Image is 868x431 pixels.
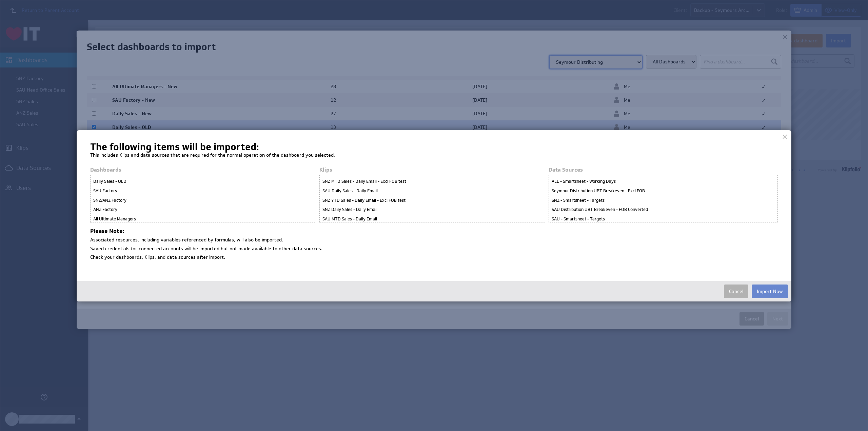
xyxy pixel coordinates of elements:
div: SAU Distribution UBT Breakeven - FOB Converted [550,205,776,214]
div: All Ultimate Managers [92,214,314,224]
div: SAU Daily Sales - Daily Email [321,186,544,196]
button: Cancel [724,285,748,298]
div: SNZ MTD Sales - Daily Email - Excl FOB test [321,177,544,186]
div: Klips [319,166,549,175]
h1: The following items will be imported: [90,144,778,151]
div: SNZ Daily Sales - Daily Email [321,205,544,214]
div: SAU MTD Sales - Daily Email [321,214,544,224]
div: SAU Factory [92,186,314,196]
div: Dashboards [90,166,319,175]
div: SAU - Smartsheet - Targets [550,214,776,224]
button: Import Now [752,285,788,298]
div: SNZ YTD Sales - Daily Email - Excl FOB test [321,196,544,205]
h4: Please Note: [90,228,778,235]
div: Data Sources [549,166,778,175]
li: Check your dashboards, Klips, and data sources after import. [90,252,778,261]
div: ALL - Smartsheet - Working Days [550,177,776,186]
li: Associated resources, including variables referenced by formulas, will also be imported. [90,235,778,243]
div: Seymour Distribution UBT Breakeven - Excl FOB [550,186,776,196]
div: SNZ/ANZ Factory [92,196,314,205]
div: ANZ Factory [92,205,314,214]
li: Saved credentials for connected accounts will be imported but not made available to other data so... [90,243,778,252]
div: SNZ - Smartsheet - Targets [550,196,776,205]
div: Daily Sales - OLD [92,177,314,186]
p: This includes Klips and data sources that are required for the normal operation of the dashboard ... [90,151,778,160]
